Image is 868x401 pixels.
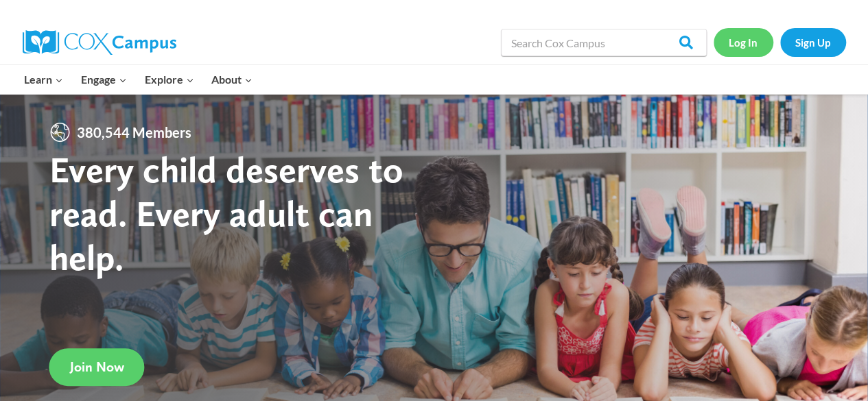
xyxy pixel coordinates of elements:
[71,121,197,143] span: 380,544 Members
[70,359,124,375] span: Join Now
[23,30,176,55] img: Cox Campus
[136,65,203,94] button: Child menu of Explore
[49,348,145,386] a: Join Now
[714,28,773,56] a: Log In
[714,28,846,56] nav: Secondary Navigation
[72,65,136,94] button: Child menu of Engage
[501,29,707,56] input: Search Cox Campus
[780,28,846,56] a: Sign Up
[16,65,73,94] button: Child menu of Learn
[202,65,261,94] button: Child menu of About
[49,147,403,278] strong: Every child deserves to read. Every adult can help.
[16,65,261,94] nav: Primary Navigation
